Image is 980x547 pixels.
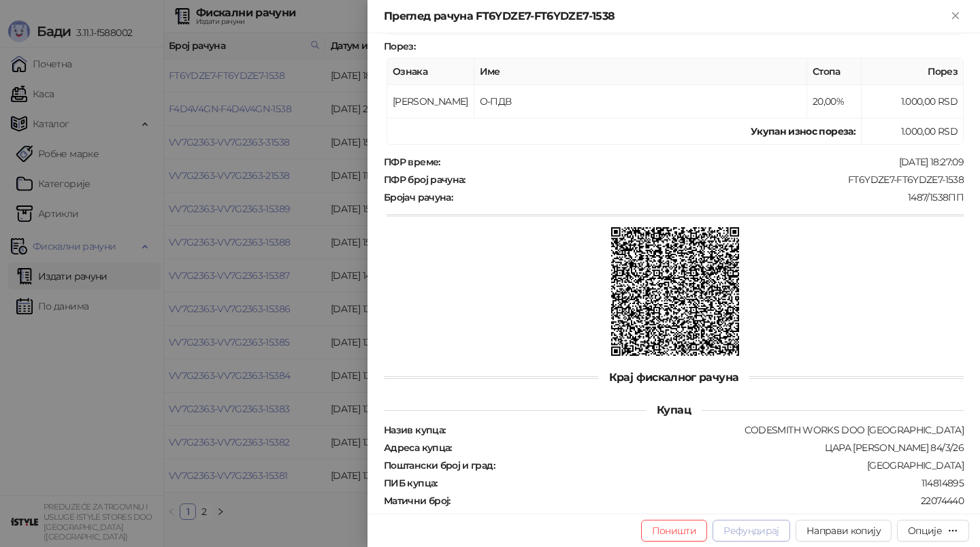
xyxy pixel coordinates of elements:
[713,520,790,542] button: Рефундирај
[384,8,947,24] div: Преглед рачуна FT6YDZE7-FT6YDZE7-1538
[384,459,495,471] strong: Поштански број и град :
[384,173,465,186] strong: ПФР број рачуна :
[862,85,964,118] td: 1.000,00 RSD
[806,525,881,537] span: Направи копију
[384,442,452,454] strong: Адреса купца :
[384,156,440,168] strong: ПФР време :
[646,403,702,416] span: Купац
[439,477,965,489] div: 114814895
[446,424,965,436] div: CODESMITH WORKS DOO [GEOGRAPHIC_DATA]
[454,191,965,203] div: 1487/1538ПП
[387,85,474,118] td: [PERSON_NAME]
[807,59,862,85] th: Стопа
[384,40,415,52] strong: Порез :
[453,442,965,454] div: ЦАРА [PERSON_NAME] 84/3/26
[862,118,964,145] td: 1.000,00 RSD
[384,191,453,203] strong: Бројач рачуна :
[467,173,965,186] div: FT6YDZE7-FT6YDZE7-1538
[384,424,445,436] strong: Назив купца :
[384,477,438,489] strong: ПИБ купца :
[611,227,740,356] img: QR код
[474,85,807,118] td: О-ПДВ
[908,525,942,537] div: Опције
[641,520,708,542] button: Поништи
[598,371,750,384] span: Крај фискалног рачуна
[452,495,965,507] div: 22074440
[796,520,892,542] button: Направи копију
[862,59,964,85] th: Порез
[474,59,807,85] th: Име
[947,8,964,24] button: Close
[442,156,965,168] div: [DATE] 18:27:09
[897,520,969,542] button: Опције
[384,495,451,507] strong: Матични број :
[387,59,474,85] th: Ознака
[807,85,862,118] td: 20,00%
[751,125,855,137] strong: Укупан износ пореза:
[496,459,965,471] div: [GEOGRAPHIC_DATA]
